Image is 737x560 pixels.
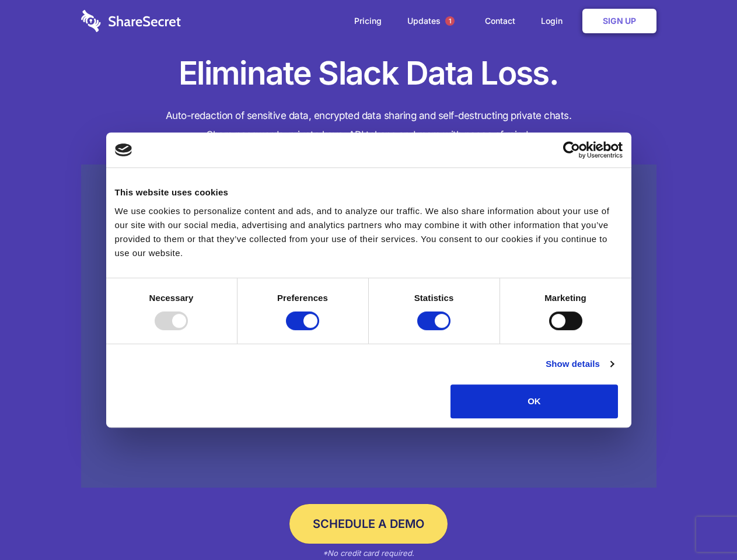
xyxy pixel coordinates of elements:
a: Contact [473,3,527,39]
a: Show details [546,357,613,371]
div: This website uses cookies [115,185,623,199]
strong: Statistics [414,293,454,303]
img: logo-wordmark-white-trans-d4663122ce5f474addd5e946df7df03e33cb6a1c49d2221995e7729f52c070b2.svg [81,10,181,32]
img: logo [115,143,132,156]
a: Usercentrics Cookiebot - opens in a new window [521,141,623,159]
span: 1 [445,16,455,26]
h1: Eliminate Slack Data Loss. [81,52,656,94]
strong: Marketing [544,293,586,303]
a: Login [529,3,580,39]
div: We use cookies to personalize content and ads, and to analyze our traffic. We also share informat... [115,204,623,260]
button: OK [450,384,618,418]
a: Sign Up [582,9,656,33]
strong: Preferences [277,293,328,303]
strong: Necessary [149,293,194,303]
a: Pricing [343,3,393,39]
a: Schedule a Demo [289,504,448,544]
a: Wistia video thumbnail [81,164,656,488]
em: *No credit card required. [323,548,414,558]
h4: Auto-redaction of sensitive data, encrypted data sharing and self-destructing private chats. Shar... [81,106,656,145]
